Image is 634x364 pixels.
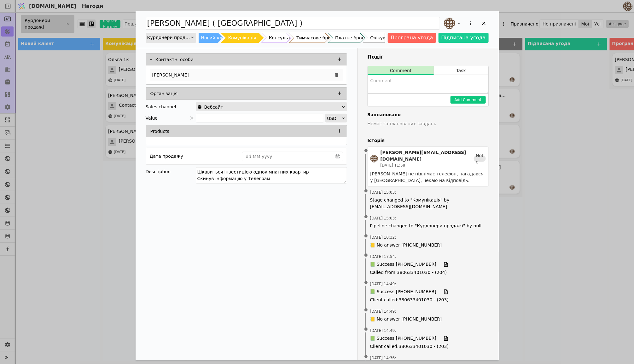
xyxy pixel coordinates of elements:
[136,11,499,360] div: Add Opportunity
[370,309,396,314] span: [DATE] 14:49 :
[147,33,190,42] div: Курдонери продажі
[451,96,486,104] button: Add Comment
[444,18,455,29] img: an
[370,343,486,350] span: Client called : 380633401030 - (203)
[368,53,489,61] h3: Події
[368,121,489,127] p: Немає запланованих завдань
[335,154,340,159] svg: calender simple
[370,297,486,303] span: Client called : 380633401030 - (203)
[370,335,436,342] span: 📗 Success [PHONE_NUMBER]
[146,102,176,111] div: Sales channel
[363,143,369,159] span: •
[296,33,351,43] div: Тимчасове бронювання
[146,114,158,122] span: Value
[204,103,223,111] span: Вебсайт
[155,56,194,63] p: Контактні особи
[363,275,369,291] span: •
[370,328,396,333] span: [DATE] 14:49 :
[228,33,256,43] div: Комунікація
[242,152,333,161] input: dd.MM.yyyy
[434,66,488,75] button: Task
[363,302,369,318] span: •
[152,72,189,78] p: [PERSON_NAME]
[363,209,369,225] span: •
[269,33,300,43] div: Консультація
[370,355,396,361] span: [DATE] 14:36 :
[368,66,434,75] button: Comment
[388,33,436,43] button: Програна угода
[368,137,489,144] h4: Історія
[381,162,474,168] div: [DATE] 11:58
[370,288,436,295] span: 📗 Success [PHONE_NUMBER]
[197,105,202,109] img: online-store.svg
[327,114,341,123] div: USD
[370,242,442,248] span: 📒 No answer [PHONE_NUMBER]
[370,155,378,162] img: an
[370,261,436,268] span: 📗 Success [PHONE_NUMBER]
[368,111,489,118] h4: Заплановано
[439,33,489,43] button: Підписана угода
[381,149,474,162] div: [PERSON_NAME][EMAIL_ADDRESS][DOMAIN_NAME]
[363,247,369,264] span: •
[370,269,486,276] span: Called from : 380633401030 - (204)
[370,254,396,259] span: [DATE] 17:54 :
[150,90,178,97] p: Організація
[370,316,442,322] span: 📒 No answer [PHONE_NUMBER]
[335,33,382,43] div: Платне бронювання
[370,171,486,184] div: [PERSON_NAME] не піднімає телефон, нагадався у [GEOGRAPHIC_DATA], чекаю на відповідь.
[370,33,396,43] div: Очікування
[150,128,169,135] p: Products
[370,223,486,229] span: Pipeline changed to "Курдонери продажі" by null
[150,152,183,161] div: Дата продажу
[370,190,396,195] span: [DATE] 15:03 :
[370,281,396,287] span: [DATE] 14:49 :
[370,215,396,221] span: [DATE] 15:03 :
[363,183,369,199] span: •
[146,167,196,176] div: Description
[370,197,486,210] span: Stage changed to "Комунікація" by [EMAIL_ADDRESS][DOMAIN_NAME]
[196,167,347,184] textarea: Цікавиться інвестицією однокімнатних квартир Скинув інформацію у Телеграм
[476,152,484,165] span: Note
[363,321,369,338] span: •
[201,33,231,43] div: Новий клієнт
[370,235,396,240] span: [DATE] 10:32 :
[363,228,369,244] span: •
